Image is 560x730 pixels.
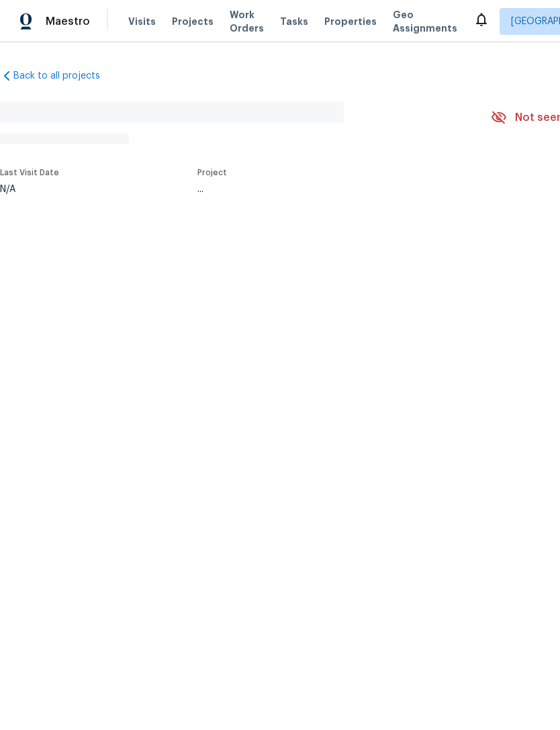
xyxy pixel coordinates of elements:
[172,15,214,28] span: Projects
[128,15,156,28] span: Visits
[46,15,90,28] span: Maestro
[324,15,377,28] span: Properties
[280,17,308,26] span: Tasks
[230,8,264,35] span: Work Orders
[197,185,455,194] div: ...
[197,169,227,177] span: Project
[393,8,457,35] span: Geo Assignments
